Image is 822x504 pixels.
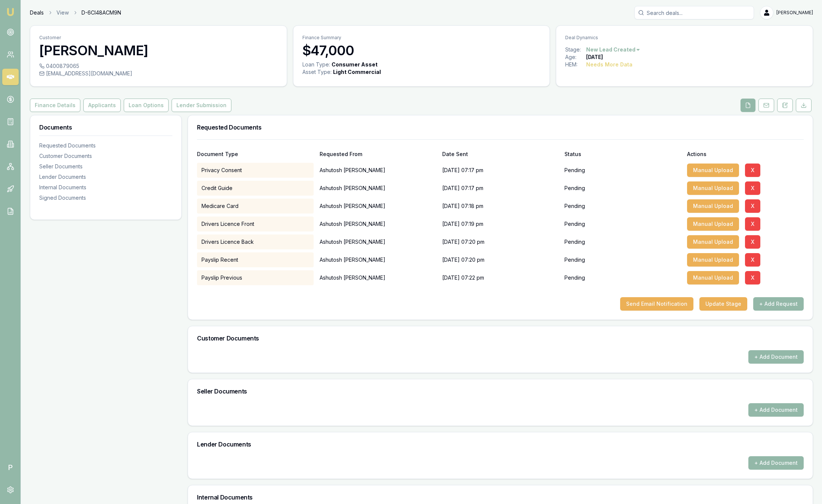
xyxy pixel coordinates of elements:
[30,9,44,16] a: Deals
[320,181,436,196] p: Ashutosh [PERSON_NAME]
[564,184,585,192] p: Pending
[320,217,436,231] p: Ashutosh [PERSON_NAME]
[197,270,314,285] div: Payslip Previous
[564,274,585,281] p: Pending
[56,9,69,16] a: View
[197,234,314,249] div: Drivers Licence Back
[197,441,804,447] h3: Lender Documents
[39,163,172,170] div: Seller Documents
[320,270,436,285] p: Ashutosh [PERSON_NAME]
[745,253,760,267] button: X
[197,181,314,196] div: Credit Guide
[320,152,436,157] div: Requested From
[565,53,586,61] div: Age:
[442,234,559,249] div: [DATE] 07:20 pm
[687,152,804,157] div: Actions
[302,68,332,76] div: Asset Type :
[197,388,804,394] h3: Seller Documents
[687,271,739,284] button: Manual Upload
[687,164,739,177] button: Manual Upload
[586,61,632,68] div: Needs More Data
[197,199,314,214] div: Medicare Card
[442,270,559,285] div: [DATE] 07:22 pm
[745,271,760,284] button: X
[699,297,747,311] button: Update Stage
[83,99,121,112] button: Applicants
[333,68,381,76] div: Light Commercial
[39,43,278,58] h3: [PERSON_NAME]
[745,235,760,249] button: X
[687,181,739,195] button: Manual Upload
[320,234,436,249] p: Ashutosh [PERSON_NAME]
[687,253,739,267] button: Manual Upload
[586,53,603,61] div: [DATE]
[197,163,314,178] div: Privacy Consent
[586,46,641,53] button: New Lead Created
[442,199,559,214] div: [DATE] 07:18 pm
[565,46,586,53] div: Stage:
[753,297,804,311] button: + Add Request
[564,238,585,246] p: Pending
[30,9,121,16] nav: breadcrumb
[172,99,231,112] button: Lender Submission
[332,61,378,68] div: Consumer Asset
[320,252,436,267] p: Ashutosh [PERSON_NAME]
[30,99,82,112] a: Finance Details
[634,6,754,19] input: Search deals
[6,7,15,16] img: emu-icon-u.png
[197,124,804,130] h3: Requested Documents
[197,217,314,231] div: Drivers Licence Front
[320,199,436,214] p: Ashutosh [PERSON_NAME]
[2,459,19,476] span: P
[39,35,278,41] p: Customer
[170,99,233,112] a: Lender Submission
[564,256,585,264] p: Pending
[39,152,172,160] div: Customer Documents
[442,181,559,196] div: [DATE] 07:17 pm
[81,9,121,16] span: D-6CI48ACM9N
[122,99,170,112] a: Loan Options
[39,70,278,77] div: [EMAIL_ADDRESS][DOMAIN_NAME]
[564,202,585,210] p: Pending
[442,217,559,231] div: [DATE] 07:19 pm
[565,35,804,41] p: Deal Dynamics
[124,99,169,112] button: Loan Options
[82,99,122,112] a: Applicants
[620,297,693,311] button: Send Email Notification
[748,403,804,417] button: + Add Document
[302,61,330,68] div: Loan Type:
[39,124,172,130] h3: Documents
[39,62,278,70] div: 0400879065
[197,335,804,341] h3: Customer Documents
[39,173,172,181] div: Lender Documents
[442,152,559,157] div: Date Sent
[748,456,804,470] button: + Add Document
[564,167,585,174] p: Pending
[302,43,541,58] h3: $47,000
[745,164,760,177] button: X
[687,235,739,249] button: Manual Upload
[320,163,436,178] p: Ashutosh [PERSON_NAME]
[39,142,172,149] div: Requested Documents
[197,152,314,157] div: Document Type
[197,252,314,267] div: Payslip Recent
[687,217,739,231] button: Manual Upload
[39,184,172,191] div: Internal Documents
[776,10,813,16] span: [PERSON_NAME]
[39,194,172,202] div: Signed Documents
[745,217,760,231] button: X
[30,99,80,112] button: Finance Details
[565,61,586,68] div: HEM:
[197,494,804,500] h3: Internal Documents
[745,199,760,213] button: X
[687,199,739,213] button: Manual Upload
[442,252,559,267] div: [DATE] 07:20 pm
[442,163,559,178] div: [DATE] 07:17 pm
[564,220,585,228] p: Pending
[745,181,760,195] button: X
[564,152,681,157] div: Status
[748,350,804,364] button: + Add Document
[302,35,541,41] p: Finance Summary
